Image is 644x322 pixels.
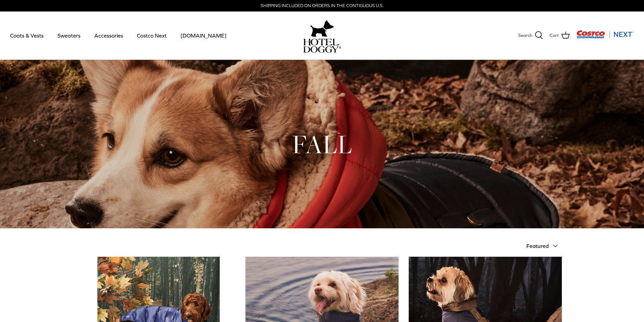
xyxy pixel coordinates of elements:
img: hoteldoggycom [303,39,341,53]
a: Costco Next [131,24,173,47]
button: Featured [526,238,562,253]
span: Cart [550,32,559,39]
span: Featured [526,243,549,249]
a: Accessories [88,24,129,47]
a: [DOMAIN_NAME] [174,24,233,47]
h1: FALL [82,128,562,161]
img: hoteldoggy.com [310,18,334,39]
img: Costco Next [576,30,634,39]
a: Visit Costco Next [576,34,634,40]
a: Sweaters [51,24,87,47]
span: Search [518,32,532,39]
a: Search [518,31,543,40]
a: Coats & Vests [4,24,50,47]
a: Cart [550,31,570,40]
a: hoteldoggy.com hoteldoggycom [303,18,341,53]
